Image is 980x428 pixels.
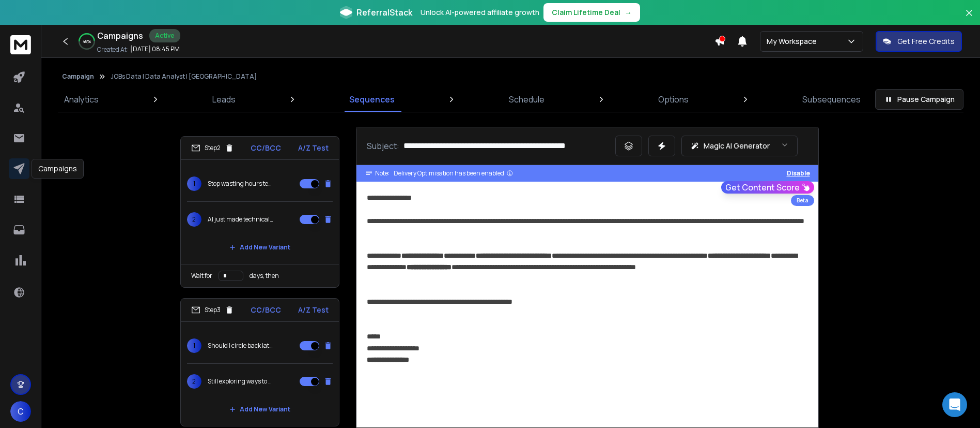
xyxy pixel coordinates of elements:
p: days, then [250,272,279,280]
span: 2 [187,374,201,389]
button: C [10,401,31,422]
button: Campaign [62,72,94,81]
button: Pause Campaign [875,89,963,110]
p: Subject: [367,140,399,152]
a: Sequences [343,87,401,112]
span: 2 [187,212,201,227]
p: Analytics [64,93,99,106]
li: Step2CC/BCCA/Z Test1Stop wasting hours testing candidates automate it instead2AI just made techni... [180,136,339,288]
button: Magic AI Generator [681,136,798,156]
p: 48 % [83,38,91,45]
p: My Workspace [767,36,821,47]
p: Leads [212,93,236,106]
div: Beta [791,195,814,206]
p: Stop wasting hours testing candidates automate it instead [208,180,274,188]
h1: Campaigns [97,29,143,42]
p: Get Free Credits [897,36,955,47]
li: Step3CC/BCCA/Z Test1Should I circle back later, {{firstName}}?2Still exploring ways to speed up a... [180,298,339,426]
button: Disable [787,169,810,178]
button: Get Content Score [721,181,814,194]
button: Add New Variant [221,399,299,420]
button: Claim Lifetime Deal→ [543,3,640,22]
p: [DATE] 08:45 PM [130,45,180,53]
span: 1 [187,176,201,191]
p: Magic AI Generator [704,141,770,151]
p: Subsequences [802,93,861,106]
span: → [625,7,632,18]
p: Still exploring ways to speed up analyst hiring? [208,377,274,386]
p: AI just made technical screening effortless curious how? [208,215,274,224]
p: A/Z Test [298,143,329,153]
div: Open Intercom Messenger [942,392,967,417]
a: Schedule [503,87,551,112]
div: Step 3 [191,305,234,315]
button: Add New Variant [221,237,299,258]
div: Active [149,29,180,42]
p: Sequences [349,93,395,106]
p: A/Z Test [298,305,329,315]
p: Schedule [509,93,545,106]
p: CC/BCC [251,305,281,315]
a: Subsequences [796,87,867,112]
button: Close banner [962,6,976,31]
span: ReferralStack [356,6,412,19]
a: Analytics [58,87,105,112]
span: 1 [187,338,201,353]
div: Campaigns [32,159,84,179]
p: JOBs Data | Data Analyst | [GEOGRAPHIC_DATA] [111,72,257,81]
p: Options [658,93,689,106]
a: Leads [206,87,242,112]
span: Note: [375,169,390,178]
p: Wait for [191,272,212,280]
p: Should I circle back later, {{firstName}}? [208,342,274,350]
div: Delivery Optimisation has been enabled [394,169,514,178]
button: Get Free Credits [876,31,962,52]
a: Options [652,87,695,112]
div: Step 2 [191,143,234,153]
p: Created At: [97,46,128,54]
p: Unlock AI-powered affiliate growth [421,7,539,18]
p: CC/BCC [251,143,281,153]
